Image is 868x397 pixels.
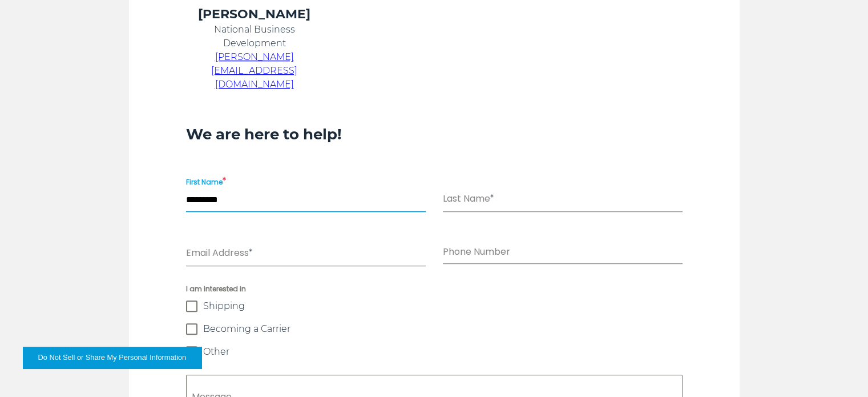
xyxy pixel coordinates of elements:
[186,346,683,358] label: Other
[23,347,201,368] button: Do Not Sell or Share My Personal Information
[186,323,683,335] label: Becoming a Carrier
[186,283,683,295] span: I am interested in
[186,6,323,23] h4: [PERSON_NAME]
[203,300,245,312] span: Shipping
[211,51,297,90] a: [PERSON_NAME][EMAIL_ADDRESS][DOMAIN_NAME]
[203,323,290,335] span: Becoming a Carrier
[186,300,683,312] label: Shipping
[186,125,683,144] h3: We are here to help!
[186,23,323,50] p: National Business Development
[203,346,229,358] span: Other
